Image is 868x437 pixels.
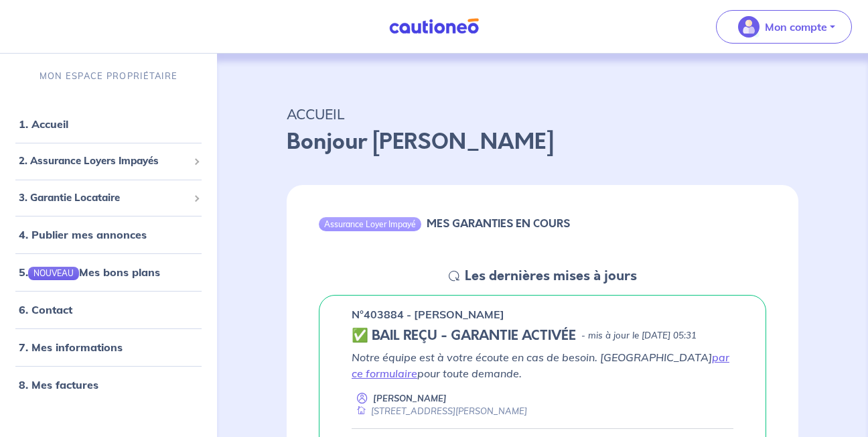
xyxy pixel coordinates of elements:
a: 5.NOUVEAUMes bons plans [19,265,160,279]
p: n°403884 - [PERSON_NAME] [352,306,504,322]
button: illu_account_valid_menu.svgMon compte [716,10,852,44]
a: 8. Mes factures [19,378,98,391]
div: 3. Garantie Locataire [5,185,212,211]
img: Cautioneo [384,18,484,35]
p: Mon compte [765,19,827,35]
h6: MES GARANTIES EN COURS [427,217,570,230]
p: Bonjour [PERSON_NAME] [287,126,798,158]
a: par ce formulaire [352,351,729,380]
h5: Les dernières mises à jours [465,268,637,284]
div: 6. Contact [5,296,212,323]
a: 7. Mes informations [19,340,123,354]
img: illu_account_valid_menu.svg [738,16,759,38]
p: ACCUEIL [287,102,798,126]
p: MON ESPACE PROPRIÉTAIRE [40,70,177,82]
span: 3. Garantie Locataire [19,190,188,206]
p: - mis à jour le [DATE] 05:31 [581,329,697,342]
div: 2. Assurance Loyers Impayés [5,148,212,174]
div: 4. Publier mes annonces [5,221,212,248]
a: 6. Contact [19,303,72,316]
div: 7. Mes informations [5,334,212,361]
div: 5.NOUVEAUMes bons plans [5,259,212,286]
div: state: CONTRACT-VALIDATED, Context: ,MAYBE-CERTIFICATE,,LESSOR-DOCUMENTS,IS-ODEALIM [352,328,733,344]
div: 1. Accueil [5,111,212,137]
span: 2. Assurance Loyers Impayés [19,153,188,169]
p: Notre équipe est à votre écoute en cas de besoin. [GEOGRAPHIC_DATA] pour toute demande. [352,349,733,381]
div: [STREET_ADDRESS][PERSON_NAME] [352,405,527,418]
h5: ✅ BAIL REÇU - GARANTIE ACTIVÉE [352,328,576,344]
p: [PERSON_NAME] [373,392,447,405]
a: 1. Accueil [19,117,68,131]
a: 4. Publier mes annonces [19,228,147,241]
div: 8. Mes factures [5,371,212,398]
div: Assurance Loyer Impayé [319,217,421,231]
